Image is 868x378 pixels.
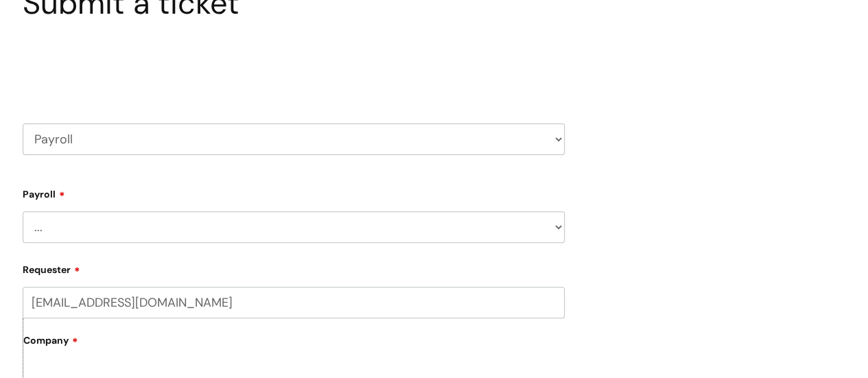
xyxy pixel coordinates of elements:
[23,184,565,200] label: Payroll
[23,287,565,318] input: Email
[23,54,565,79] h2: Select issue type
[23,330,565,361] label: Company
[23,259,565,276] label: Requester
